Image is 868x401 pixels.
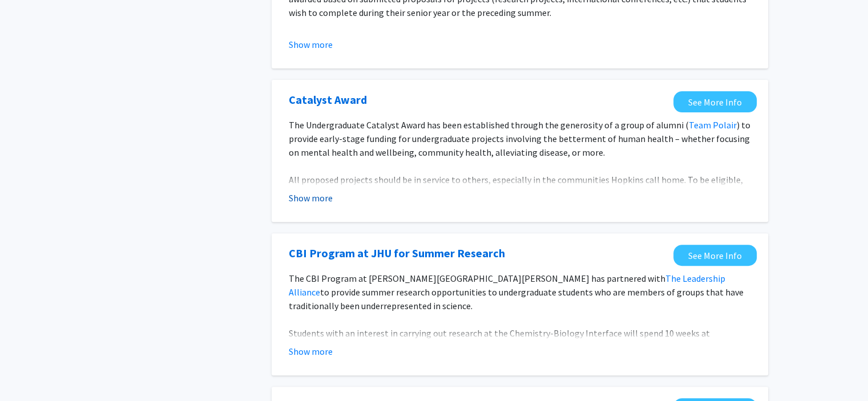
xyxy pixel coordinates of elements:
p: The CBI Program at [PERSON_NAME][GEOGRAPHIC_DATA][PERSON_NAME] has partnered with to provide summ... [289,272,751,313]
a: Opens in a new tab [673,245,757,266]
p: All proposed projects should be in service to others, especially in the communities Hopkins call ... [289,173,751,228]
button: Show more [289,38,333,51]
p: Students with an interest in carrying out research at the Chemistry-Biology Interface will spend ... [289,326,751,367]
a: Team Polair [689,119,737,131]
a: Opens in a new tab [289,245,505,262]
p: The Undergraduate Catalyst Award has been established through the generosity of a group of alumni... [289,118,751,159]
iframe: Chat [9,350,49,392]
a: Opens in a new tab [289,91,367,108]
a: Opens in a new tab [673,91,757,112]
button: Show more [289,345,333,358]
button: Show more [289,191,333,205]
